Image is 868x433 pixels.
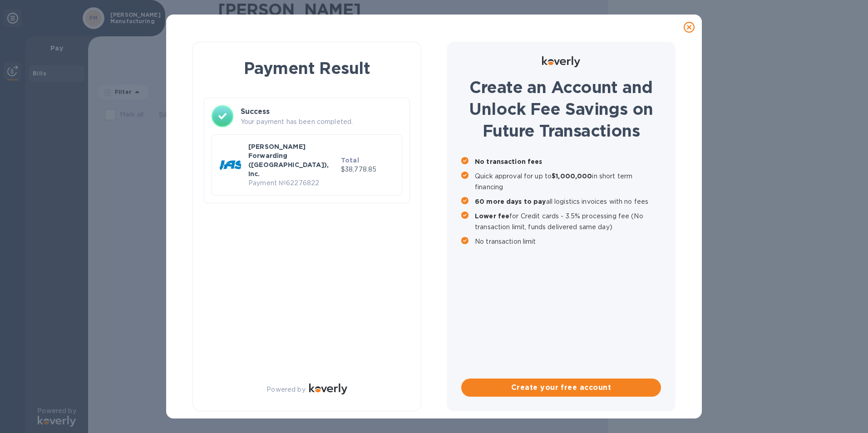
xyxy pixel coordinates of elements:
[266,385,305,394] p: Powered by
[341,165,395,174] p: $38,778.85
[475,211,661,232] p: for Credit cards - 3.5% processing fee (No transaction limit, funds delivered same day)
[475,171,661,192] p: Quick approval for up to in short term financing
[542,56,580,67] img: Logo
[241,106,402,117] h3: Success
[475,198,546,205] b: 60 more days to pay
[469,382,654,393] span: Create your free account
[248,142,337,178] p: [PERSON_NAME] Forwarding ([GEOGRAPHIC_DATA]), Inc.
[475,212,509,220] b: Lower fee
[207,57,406,79] h1: Payment Result
[309,384,347,394] img: Logo
[461,379,661,397] button: Create your free account
[475,236,661,247] p: No transaction limit
[475,158,542,165] b: No transaction fees
[248,178,337,188] p: Payment № 62276822
[552,172,592,180] b: $1,000,000
[475,196,661,207] p: all logistics invoices with no fees
[241,117,402,127] p: Your payment has been completed.
[461,76,661,142] h1: Create an Account and Unlock Fee Savings on Future Transactions
[341,157,359,164] b: Total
